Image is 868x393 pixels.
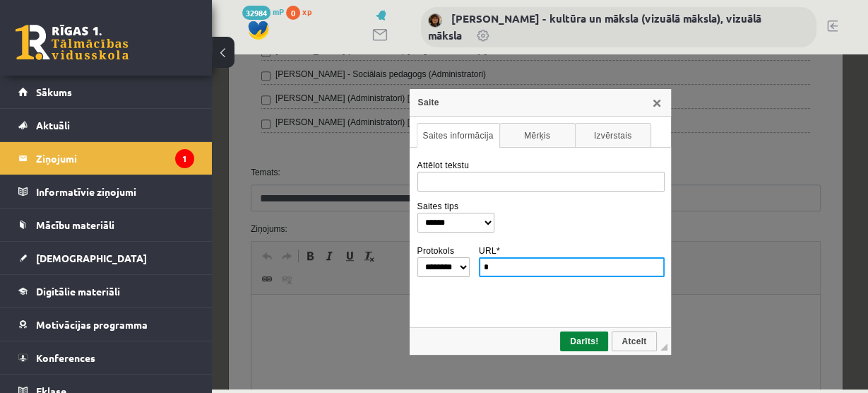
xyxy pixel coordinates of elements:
div: Mērogot [448,289,456,296]
a: 32984 mP [242,6,284,17]
span: [DEMOGRAPHIC_DATA] [36,252,147,264]
a: [DEMOGRAPHIC_DATA] [18,242,194,274]
a: Atcelt [400,277,444,297]
a: Informatīvie ziņojumi [18,175,194,208]
label: Attēlot tekstu [206,106,258,116]
a: Sākums [18,76,194,108]
a: 0 xp [286,6,319,17]
i: 1 [175,149,194,168]
legend: Informatīvie ziņojumi [36,175,194,208]
a: Darīts! [348,277,396,297]
span: xp [302,6,311,17]
a: Izvērstais [363,69,439,93]
span: mP [273,6,284,17]
span: Mācību materiāli [36,218,114,231]
legend: Ziņojumi [36,142,194,175]
label: URL [267,192,288,201]
a: Aktuāli [18,109,194,141]
span: Atcelt [401,282,443,292]
span: 32984 [242,6,270,20]
span: Digitālie materiāli [36,285,120,298]
a: Digitālie materiāli [18,275,194,307]
label: Protokols [206,192,243,201]
a: Mērķis [287,69,364,93]
a: Aizvērt [439,42,451,54]
a: Rīgas 1. Tālmācības vidusskola [16,25,129,60]
div: Saite [198,35,459,62]
img: Ilze Kolka - kultūra un māksla (vizuālā māksla), vizuālā māksla [428,13,442,28]
body: Bagātinātā teksta redaktors, wiswyg-editor-47363839584600-1756302051-80 [14,14,554,29]
span: Aktuāli [36,119,70,131]
a: Mācību materiāli [18,209,194,241]
a: Ziņojumi1 [18,142,194,175]
span: Konferences [36,351,95,364]
a: Konferences [18,341,194,374]
a: Saites informācija [205,69,288,93]
label: Saites tips [206,147,247,157]
div: Saites informācija [205,100,452,269]
span: Darīts! [350,282,395,292]
span: 0 [286,6,300,20]
span: Sākums [36,86,72,98]
span: Motivācijas programma [36,318,148,331]
a: [PERSON_NAME] - kultūra un māksla (vizuālā māksla), vizuālā māksla [428,11,761,42]
a: Motivācijas programma [18,308,194,341]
